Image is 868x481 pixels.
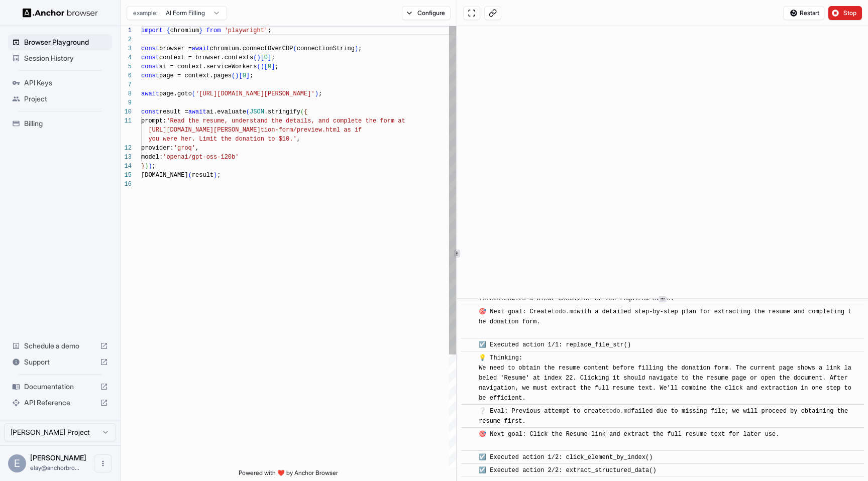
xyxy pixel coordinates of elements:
[141,45,159,52] span: const
[479,354,855,402] span: 💡 Thinking: We need to obtain the resume content before filling the donation form. The current pa...
[121,107,132,116] div: 10
[159,72,232,79] span: page = context.pages
[188,172,192,179] span: (
[479,431,779,448] span: 🎯 Next goal: Click the Resume link and extract the full resume text for later use.
[8,34,112,50] div: Browser Playground
[24,341,96,351] span: Schedule a demo
[141,172,188,179] span: [DOMAIN_NAME]
[268,63,271,70] span: 0
[121,180,132,189] div: 16
[213,172,217,179] span: )
[318,90,322,97] span: ;
[24,94,108,104] span: Project
[145,163,148,170] span: )
[264,108,300,115] span: .stringify
[141,72,159,79] span: const
[206,108,246,115] span: ai.evaluate
[121,171,132,180] div: 15
[121,71,132,80] div: 6
[297,136,300,143] span: ,
[225,27,268,34] span: 'playwright'
[121,80,132,89] div: 7
[479,408,851,425] span: ❔ Eval: Previous attempt to create failed due to missing file; we will proceed by obtaining the r...
[141,90,159,97] span: await
[24,398,96,408] span: API Reference
[8,454,26,472] div: E
[121,44,132,53] div: 3
[121,89,132,98] div: 8
[159,45,192,52] span: browser =
[141,154,163,161] span: model:
[232,72,235,79] span: (
[148,163,152,170] span: )
[166,117,347,125] span: 'Read the resume, understand the details, and comp
[195,145,199,152] span: ,
[402,6,451,20] button: Configure
[257,54,260,61] span: )
[304,108,307,115] span: {
[466,307,471,317] span: ​
[195,90,315,97] span: '[URL][DOMAIN_NAME][PERSON_NAME]'
[8,354,112,370] div: Support
[264,54,268,61] span: 0
[463,6,480,20] button: Open in full screen
[148,127,260,134] span: [URL][DOMAIN_NAME][PERSON_NAME]
[121,153,132,162] div: 13
[141,117,166,125] span: prompt:
[8,75,112,91] div: API Keys
[275,63,278,70] span: ;
[152,163,156,170] span: ;
[121,62,132,71] div: 5
[24,37,108,47] span: Browser Playground
[141,108,159,115] span: const
[192,45,210,52] span: await
[206,27,221,34] span: from
[235,72,239,79] span: )
[268,54,271,61] span: ]
[355,45,358,52] span: )
[466,406,471,416] span: ​
[552,308,577,315] a: todo.md
[8,379,112,395] div: Documentation
[261,54,264,61] span: [
[141,163,145,170] span: }
[358,45,362,52] span: ;
[250,108,264,115] span: JSON
[30,453,86,462] span: Elay Gelbart
[141,54,159,61] span: const
[261,127,362,134] span: tion-form/preview.html as if
[210,45,293,52] span: chromium.connectOverCDP
[466,353,471,363] span: ​
[24,357,96,367] span: Support
[24,78,108,88] span: API Keys
[843,9,857,17] span: Stop
[192,172,213,179] span: result
[121,116,132,126] div: 11
[141,145,174,152] span: provider:
[246,72,250,79] span: ]
[24,382,96,392] span: Documentation
[174,145,195,152] span: 'groq'
[24,53,108,63] span: Session History
[315,90,318,97] span: )
[268,27,271,34] span: ;
[121,26,132,35] div: 1
[800,9,819,17] span: Restart
[121,53,132,62] div: 4
[166,27,170,34] span: {
[466,465,471,475] span: ​
[250,72,253,79] span: ;
[159,63,257,70] span: ai = context.serviceWorkers
[24,118,108,129] span: Billing
[159,90,192,97] span: page.goto
[8,50,112,66] div: Session History
[606,408,631,415] a: todo.md
[159,108,188,115] span: result =
[466,452,471,462] span: ​
[246,108,250,115] span: (
[239,72,242,79] span: [
[300,108,304,115] span: (
[159,54,253,61] span: context = browser.contexts
[94,454,112,472] button: Open menu
[828,6,862,20] button: Stop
